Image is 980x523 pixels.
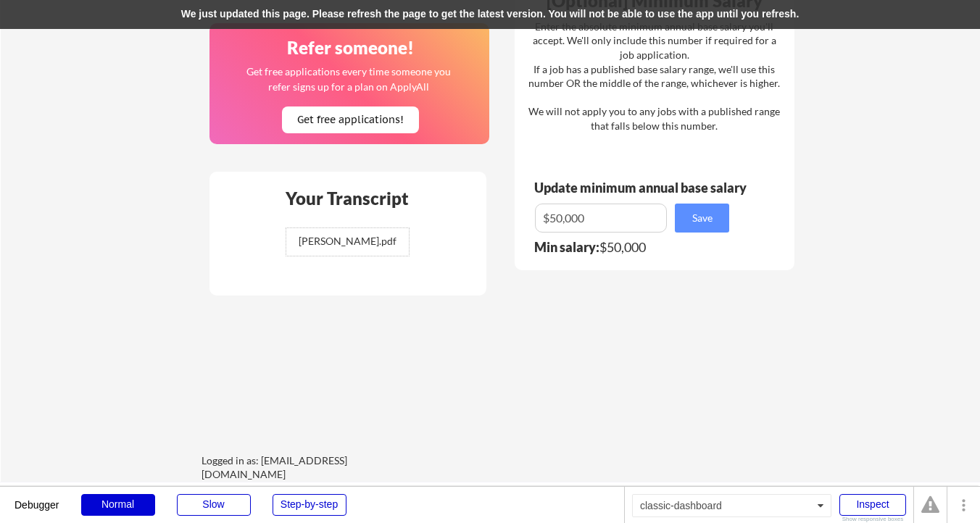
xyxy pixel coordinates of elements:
[534,181,752,194] div: Update minimum annual base salary
[534,239,599,255] strong: Min salary:
[273,494,346,516] div: Step-by-step
[275,190,419,207] div: Your Transcript
[282,106,419,133] button: Get free applications!
[839,516,906,522] div: Show responsive boxes
[245,64,452,94] div: Get free applications every time someone you refer signs up for a plan on ApplyAll
[202,453,419,482] div: Logged in as: [EMAIL_ADDRESS][DOMAIN_NAME]
[632,494,831,517] div: classic-dashboard
[839,494,906,516] div: Inspect
[534,240,739,254] div: $50,000
[528,20,780,133] div: Enter the absolute minimum annual base salary you'll accept. We'll only include this number if re...
[675,204,729,233] button: Save
[177,494,251,516] div: Slow
[81,494,155,516] div: Normal
[14,487,59,510] div: Debugger
[215,39,485,57] div: Refer someone!
[535,204,667,233] input: E.g. $100,000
